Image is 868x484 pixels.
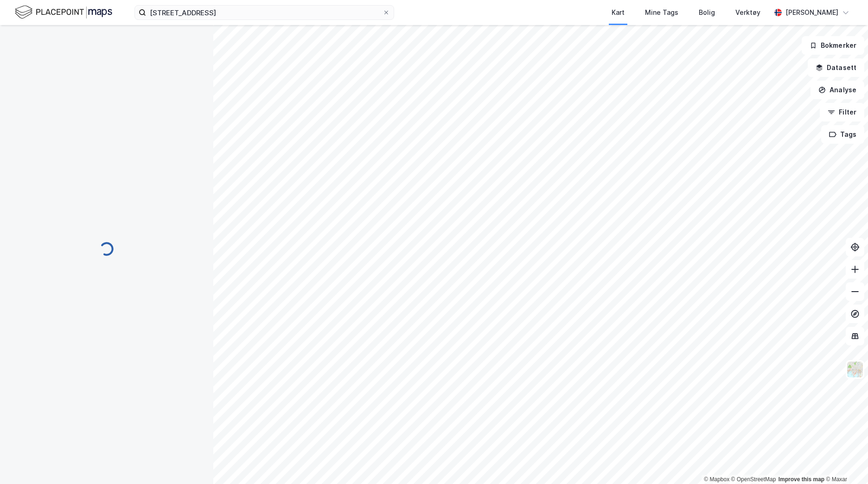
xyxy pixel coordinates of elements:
img: logo.f888ab2527a4732fd821a326f86c7f29.svg [15,4,112,20]
a: Mapbox [704,476,729,483]
button: Filter [820,103,864,121]
div: Bolig [699,7,715,18]
div: [PERSON_NAME] [785,7,838,18]
div: Kart [612,7,625,18]
div: Kontrollprogram for chat [822,439,868,484]
input: Søk på adresse, matrikkel, gårdeiere, leietakere eller personer [146,6,383,19]
button: Analyse [811,81,864,99]
div: Verktøy [735,7,760,18]
img: spinner.a6d8c91a73a9ac5275cf975e30b51cfb.svg [99,242,114,256]
button: Datasett [808,58,864,77]
a: OpenStreetMap [731,476,776,483]
button: Bokmerker [802,36,864,55]
img: Z [846,361,864,378]
a: Improve this map [779,476,824,483]
iframe: Chat Widget [822,439,868,484]
button: Tags [821,125,864,144]
div: Mine Tags [645,7,678,18]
